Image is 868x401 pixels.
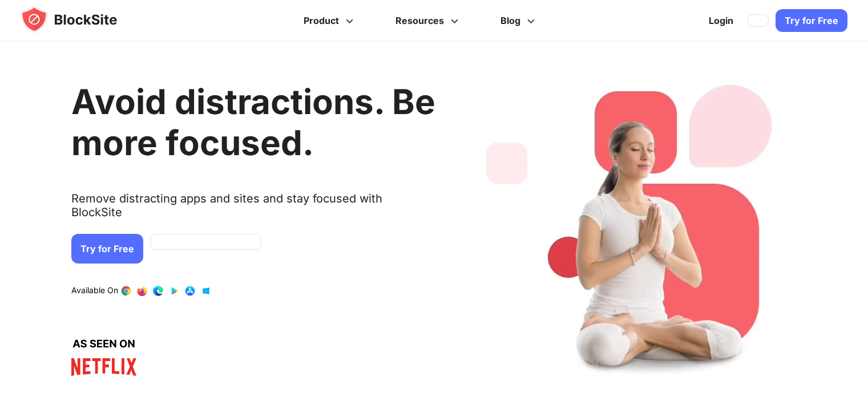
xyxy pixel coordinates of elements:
h1: Avoid distractions. Be more focused. [71,81,435,163]
a: Login [702,7,740,34]
text: Remove distracting apps and sites and stay focused with BlockSite [71,192,435,228]
a: Try for Free [71,234,143,264]
img: blocksite-icon.5d769676.svg [21,6,139,33]
text: Available On [71,285,118,297]
a: Try for Free [776,9,847,32]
